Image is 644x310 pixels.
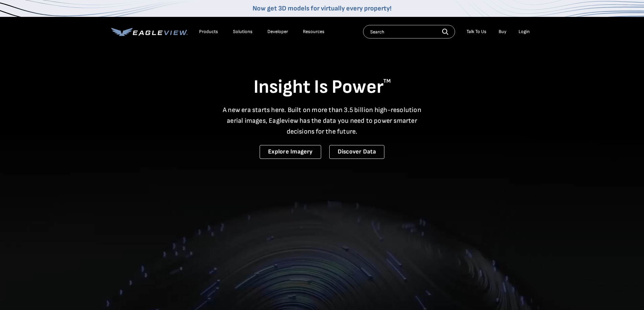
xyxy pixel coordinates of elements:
a: Developer [267,29,288,35]
input: Search [363,25,455,38]
a: Discover Data [329,145,384,159]
div: Login [519,29,530,35]
div: Talk To Us [467,29,486,35]
a: Now get 3D models for virtually every property! [253,4,391,12]
a: Buy [499,29,506,35]
p: A new era starts here. Built on more than 3.5 billion high-resolution aerial images, Eagleview ha... [219,105,426,137]
h1: Insight Is Power [111,76,533,99]
div: Resources [303,29,325,35]
a: Explore Imagery [260,145,321,159]
sup: TM [383,78,391,84]
div: Products [199,29,218,35]
div: Solutions [233,29,253,35]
